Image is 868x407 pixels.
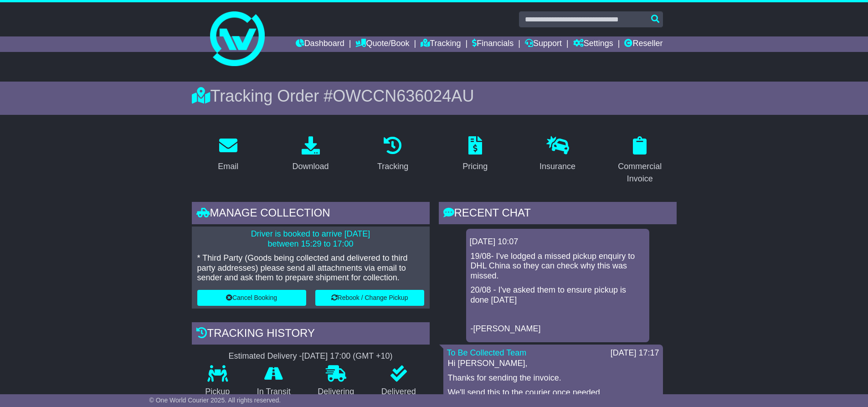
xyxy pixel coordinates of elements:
[471,252,645,281] p: 19/08- I've lodged a missed pickup enquiry to DHL China so they can check why this was missed.
[304,387,368,397] p: Delivering
[470,237,646,247] div: [DATE] 10:07
[149,397,281,404] span: © One World Courier 2025. All rights reserved.
[421,36,461,52] a: Tracking
[192,86,677,106] div: Tracking Order #
[197,290,306,306] button: Cancel Booking
[192,387,244,397] p: Pickup
[472,36,514,52] a: Financials
[457,133,493,176] a: Pricing
[355,36,409,52] a: Quote/Book
[611,348,659,358] div: [DATE] 17:17
[624,36,663,52] a: Reseller
[525,36,562,52] a: Support
[448,373,658,383] p: Thanks for sending the invoice.
[197,229,424,249] p: Driver is booked to arrive [DATE] between 15:29 to 17:00
[192,202,430,227] div: Manage collection
[447,348,527,357] a: To Be Collected Team
[192,322,430,347] div: Tracking history
[448,388,658,398] p: We'll send this to the courier once needed.
[296,36,344,52] a: Dashboard
[609,160,671,185] div: Commercial Invoice
[448,359,658,369] p: Hi [PERSON_NAME],
[539,160,575,173] div: Insurance
[534,133,581,176] a: Insurance
[315,290,424,306] button: Rebook / Change Pickup
[603,133,677,188] a: Commercial Invoice
[462,160,488,173] div: Pricing
[243,387,304,397] p: In Transit
[377,160,408,173] div: Tracking
[192,351,430,361] div: Estimated Delivery -
[371,133,414,176] a: Tracking
[471,324,645,334] p: -[PERSON_NAME]
[197,253,424,283] p: * Third Party (Goods being collected and delivered to third party addresses) please send all atta...
[573,36,613,52] a: Settings
[368,387,430,397] p: Delivered
[471,285,645,305] p: 20/08 - I've asked them to ensure pickup is done [DATE]
[439,202,677,227] div: RECENT CHAT
[286,133,334,176] a: Download
[302,351,393,361] div: [DATE] 17:00 (GMT +10)
[292,160,329,173] div: Download
[218,160,238,173] div: Email
[333,87,474,105] span: OWCCN636024AU
[212,133,244,176] a: Email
